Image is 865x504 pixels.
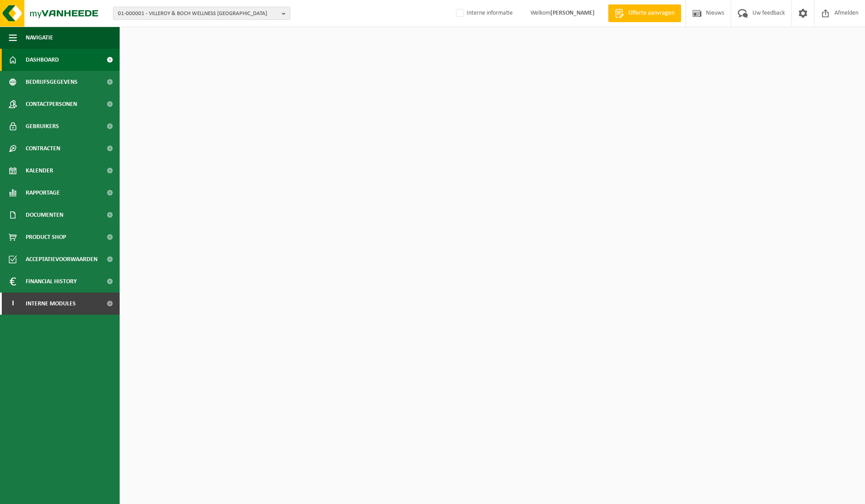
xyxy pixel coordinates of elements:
span: Acceptatievoorwaarden [26,248,97,270]
button: 01-000001 - VILLEROY & BOCH WELLNESS [GEOGRAPHIC_DATA] [113,7,290,20]
label: Interne informatie [454,7,513,20]
span: Gebruikers [26,115,59,137]
strong: [PERSON_NAME] [550,10,595,16]
span: Kalender [26,160,53,182]
span: Contactpersonen [26,93,77,115]
span: Rapportage [26,182,60,204]
span: Bedrijfsgegevens [26,71,78,93]
span: Financial History [26,270,77,293]
span: I [9,293,17,315]
span: Documenten [26,204,63,226]
span: Product Shop [26,226,66,248]
a: Offerte aanvragen [608,4,681,22]
span: Contracten [26,137,60,160]
span: Offerte aanvragen [626,9,677,18]
span: Interne modules [26,293,76,315]
span: Dashboard [26,49,59,71]
span: 01-000001 - VILLEROY & BOCH WELLNESS [GEOGRAPHIC_DATA] [118,7,278,20]
span: Navigatie [26,27,53,49]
